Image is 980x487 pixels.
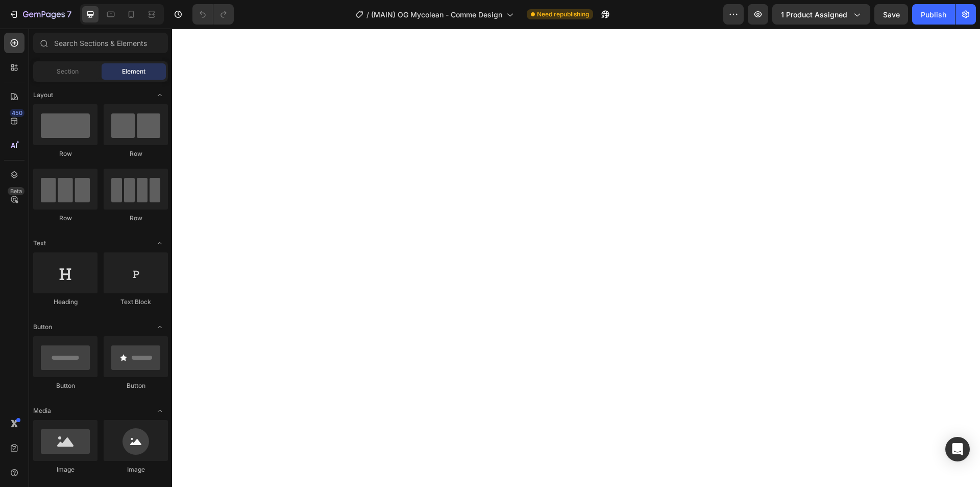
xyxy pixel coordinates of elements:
[104,214,168,223] div: Row
[33,381,97,390] div: Button
[33,297,97,307] div: Heading
[152,403,168,419] span: Toggle open
[10,109,24,117] div: 450
[874,4,908,25] button: Save
[152,319,168,335] span: Toggle open
[33,90,53,100] span: Layout
[945,437,970,461] div: Open Intercom Messenger
[172,29,980,487] iframe: Design area
[104,149,168,158] div: Row
[537,10,589,19] span: Need republishing
[366,9,369,20] span: /
[912,4,955,25] button: Publish
[67,8,71,20] p: 7
[33,406,51,415] span: Media
[192,4,234,25] div: Undo/Redo
[33,322,52,332] span: Button
[33,149,97,158] div: Row
[33,33,168,53] input: Search Sections & Elements
[104,465,168,474] div: Image
[4,4,76,25] button: 7
[921,9,946,20] div: Publish
[57,67,79,76] span: Section
[152,235,168,251] span: Toggle open
[883,10,900,19] span: Save
[104,297,168,307] div: Text Block
[371,9,502,20] span: (MAIN) OG Mycolean - Comme Design
[152,87,168,103] span: Toggle open
[33,465,97,474] div: Image
[33,214,97,223] div: Row
[104,381,168,390] div: Button
[781,9,847,20] span: 1 product assigned
[772,4,870,25] button: 1 product assigned
[8,187,24,195] div: Beta
[33,239,46,248] span: Text
[122,67,145,76] span: Element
